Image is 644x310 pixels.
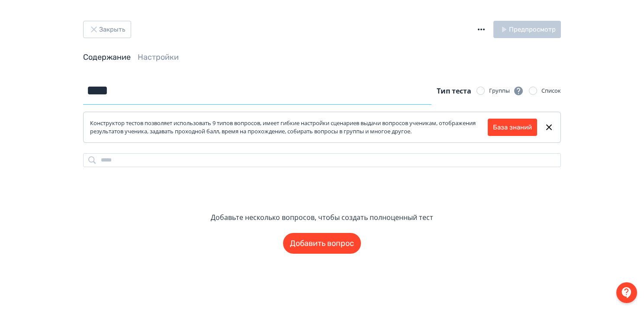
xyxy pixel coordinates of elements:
[488,119,537,136] button: База знаний
[493,123,532,132] a: База знаний
[211,212,433,223] div: Добавьте несколько вопросов, чтобы создать полноценный тест
[493,21,561,38] button: Предпросмотр
[83,52,131,62] a: Содержание
[541,87,561,95] div: Список
[83,21,131,38] button: Закрыть
[90,119,488,136] div: Конструктор тестов позволяет использовать 9 типов вопросов, имеет гибкие настройки сценариев выда...
[138,52,179,62] a: Настройки
[437,86,471,96] span: Тип теста
[489,86,524,96] div: Группы
[283,233,361,254] button: Добавить вопрос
